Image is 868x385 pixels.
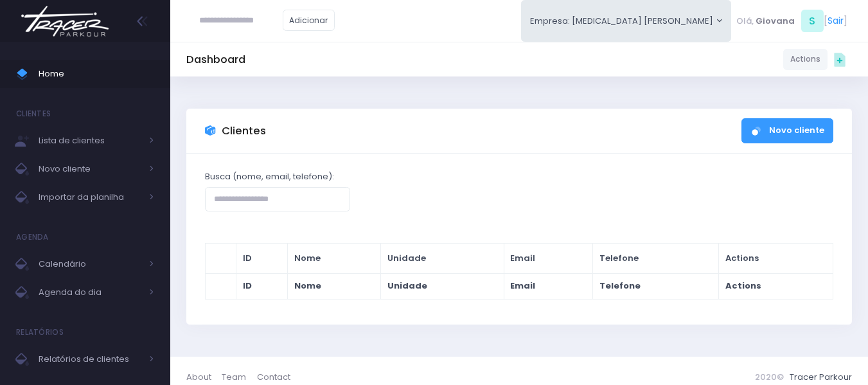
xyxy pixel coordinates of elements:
th: Actions [719,273,833,299]
h4: Agenda [16,224,49,250]
th: Email [504,273,592,299]
a: Adicionar [283,10,335,31]
h3: Clientes [222,125,266,138]
th: ID [236,244,287,274]
span: Agenda do dia [39,284,141,301]
span: Importar da planilha [39,189,141,206]
a: Actions [783,49,828,70]
div: [ ] [731,6,852,35]
span: S [801,10,824,32]
span: Relatórios de clientes [39,351,141,368]
a: Novo cliente [741,118,833,143]
h5: Dashboard [186,53,245,66]
span: Olá, [736,15,754,28]
th: Email [504,244,592,274]
h4: Relatórios [16,319,64,345]
span: Home [39,66,154,82]
span: Calendário [39,256,141,273]
th: Unidade [381,273,504,299]
span: Novo cliente [39,161,141,177]
th: Nome [287,244,380,274]
span: 2020© [755,371,784,383]
a: Sair [828,14,844,28]
span: Giovana [756,15,795,28]
h4: Clientes [16,101,51,127]
a: Tracer Parkour [790,371,852,383]
th: ID [236,273,287,299]
th: Telefone [592,273,718,299]
th: Telefone [592,244,718,274]
th: Unidade [381,244,504,274]
label: Busca (nome, email, telefone): [205,170,334,183]
th: Nome [287,273,380,299]
span: Lista de clientes [39,132,141,149]
th: Actions [719,244,833,274]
